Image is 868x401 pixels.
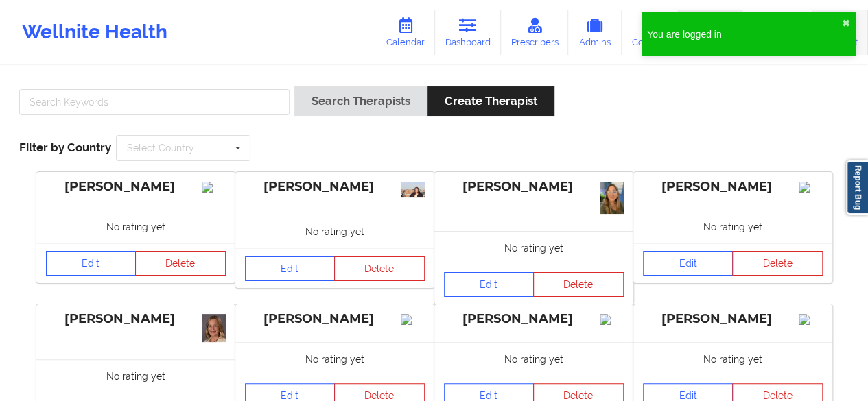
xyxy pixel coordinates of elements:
[19,141,111,154] span: Filter by Country
[19,89,290,115] input: Search Keywords
[435,10,501,55] a: Dashboard
[799,314,823,325] img: Image%2Fplaceholer-image.png
[294,86,427,116] button: Search Therapists
[600,182,624,214] img: e7099212-b01d-455a-9d9f-c09e9b7c51eb_IMG_2823.jpeg
[135,251,226,276] button: Delete
[202,182,226,193] img: Image%2Fplaceholer-image.png
[622,10,679,55] a: Coaches
[444,311,624,327] div: [PERSON_NAME]
[401,182,425,197] img: 56804b98-7a2f-4106-968d-f09fea9c123c_IMG_20250415_114551_(1).jpg
[799,182,823,193] img: Image%2Fplaceholer-image.png
[444,272,535,297] a: Edit
[533,272,624,297] button: Delete
[36,210,235,243] div: No rating yet
[36,359,235,393] div: No rating yet
[235,342,434,376] div: No rating yet
[633,210,832,243] div: No rating yet
[643,179,823,195] div: [PERSON_NAME]
[643,251,734,276] a: Edit
[401,314,425,325] img: Image%2Fplaceholer-image.png
[633,342,832,376] div: No rating yet
[245,256,336,281] a: Edit
[732,251,823,276] button: Delete
[202,314,226,342] img: 76ee8291-8f17-44e6-8fc5-4c7847326203_headshot.jpg
[46,311,226,327] div: [PERSON_NAME]
[643,311,823,327] div: [PERSON_NAME]
[334,256,425,281] button: Delete
[245,311,425,327] div: [PERSON_NAME]
[444,179,624,195] div: [PERSON_NAME]
[245,179,425,195] div: [PERSON_NAME]
[647,27,842,41] div: You are logged in
[376,10,435,55] a: Calendar
[600,314,624,325] img: Image%2Fplaceholer-image.png
[127,143,194,153] div: Select Country
[842,18,850,29] button: close
[434,342,633,376] div: No rating yet
[46,179,226,195] div: [PERSON_NAME]
[846,160,868,215] a: Report Bug
[427,86,554,116] button: Create Therapist
[434,231,633,265] div: No rating yet
[235,215,434,248] div: No rating yet
[568,10,622,55] a: Admins
[46,251,137,276] a: Edit
[501,10,569,55] a: Prescribers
